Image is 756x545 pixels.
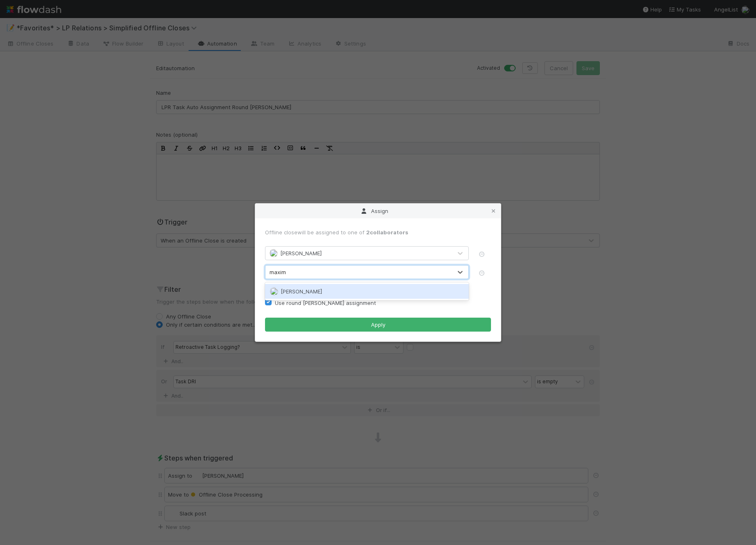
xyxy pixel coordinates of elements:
div: Assign [255,204,501,218]
span: [PERSON_NAME] [281,288,322,295]
span: [PERSON_NAME] [280,250,322,256]
button: Apply [265,318,491,332]
label: Use round [PERSON_NAME] assignment [275,298,376,308]
span: 2 collaborators [366,229,408,236]
img: avatar_6177bb6d-328c-44fd-b6eb-4ffceaabafa4.png [270,249,278,257]
img: avatar_218ae7b5-dcd5-4ccc-b5d5-7cc00ae2934f.png [270,287,278,295]
div: Offline close will be assigned to one of [265,228,491,236]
